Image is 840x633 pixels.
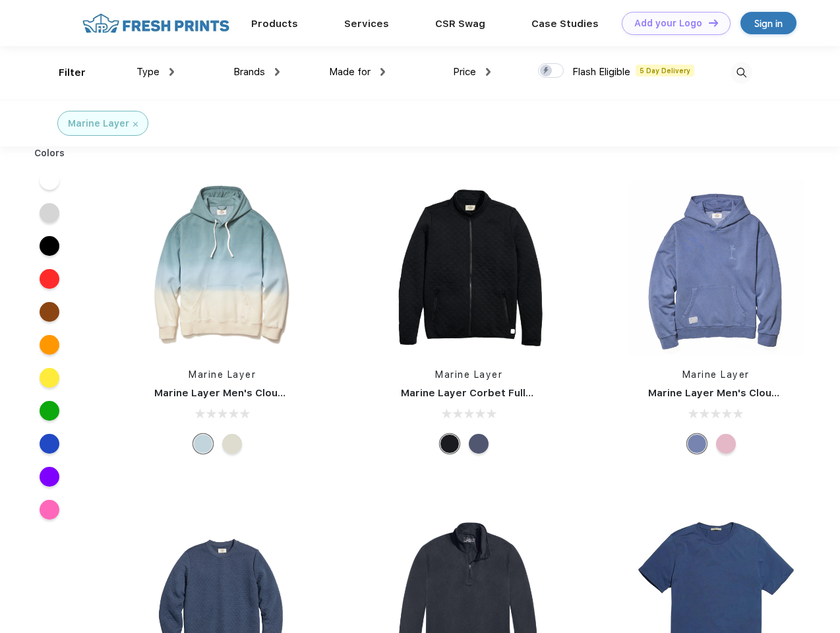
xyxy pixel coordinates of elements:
[251,18,298,30] a: Products
[754,16,783,31] div: Sign in
[193,434,213,454] div: Cool Ombre
[233,66,265,78] span: Brands
[636,65,694,76] span: 5 Day Delivery
[687,434,707,454] div: Vintage Indigo
[731,62,752,84] img: desktop_search.svg
[344,18,389,30] a: Services
[135,179,310,355] img: func=resize&h=266
[401,387,584,399] a: Marine Layer Corbet Full-Zip Jacket
[381,179,556,355] img: func=resize&h=266
[435,369,502,380] a: Marine Layer
[634,18,702,29] div: Add your Logo
[68,117,129,131] div: Marine Layer
[453,66,476,78] span: Price
[709,19,718,26] img: DT
[169,68,174,76] img: dropdown.png
[222,434,242,454] div: Navy/Cream
[628,179,804,355] img: func=resize&h=266
[189,369,256,380] a: Marine Layer
[59,65,86,80] div: Filter
[329,66,371,78] span: Made for
[154,387,369,399] a: Marine Layer Men's Cloud 9 Fleece Hoodie
[486,68,491,76] img: dropdown.png
[78,12,233,35] img: fo%20logo%202.webp
[380,68,385,76] img: dropdown.png
[440,434,460,454] div: Black
[469,434,489,454] div: Navy
[133,122,138,127] img: filter_cancel.svg
[435,18,485,30] a: CSR Swag
[24,146,75,160] div: Colors
[740,12,796,34] a: Sign in
[136,66,160,78] span: Type
[572,66,630,78] span: Flash Eligible
[716,434,736,454] div: Lilas
[275,68,280,76] img: dropdown.png
[682,369,750,380] a: Marine Layer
